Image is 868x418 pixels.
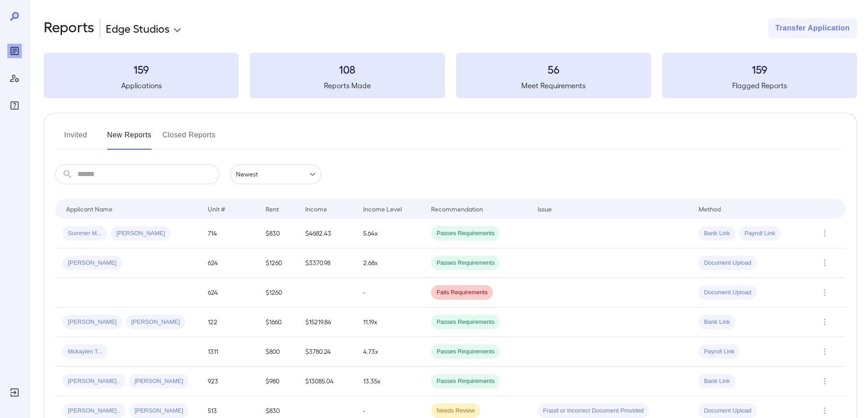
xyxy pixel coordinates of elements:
span: Fails Requirements [431,288,493,297]
td: $980 [258,367,298,396]
td: $15219.84 [298,307,356,337]
td: - [356,278,424,307]
span: [PERSON_NAME] [129,407,189,415]
td: $3370.98 [298,248,356,278]
div: FAQ [7,98,22,113]
span: Payroll Link [739,229,781,238]
div: Income Level [363,203,402,214]
div: Unit # [208,203,225,214]
td: 11.19x [356,307,424,337]
span: Passes Requirements [431,229,500,238]
button: Closed Reports [163,128,216,150]
td: 923 [200,367,258,396]
span: Fraud or Incorrect Document Provided [538,407,649,415]
button: Row Actions [817,374,832,388]
td: $4682.43 [298,219,356,248]
h5: Meet Requirements [456,80,651,91]
div: Rent [266,203,280,214]
div: Reports [7,44,22,58]
span: Document Upload [699,288,757,297]
summary: 159Applications108Reports Made56Meet Requirements159Flagged Reports [44,53,857,98]
div: Log Out [7,385,22,400]
span: Passes Requirements [431,259,500,267]
td: $1260 [258,248,298,278]
span: [PERSON_NAME].. [62,377,125,386]
td: $1660 [258,307,298,337]
div: Method [699,203,721,214]
h2: Reports [44,18,94,38]
h3: 56 [456,62,651,76]
div: Recommendation [431,203,483,214]
div: Applicant Name [66,203,113,214]
button: Row Actions [817,226,832,241]
span: Document Upload [699,259,757,267]
span: Payroll Link [699,347,740,356]
td: 122 [200,307,258,337]
span: [PERSON_NAME] [62,259,122,267]
span: Bank Link [699,229,735,238]
h3: 159 [662,62,857,76]
span: Passes Requirements [431,377,500,386]
h3: 108 [250,62,445,76]
span: [PERSON_NAME] [129,377,189,386]
td: 13.35x [356,367,424,396]
td: 714 [200,219,258,248]
span: [PERSON_NAME].. [62,407,125,415]
td: 624 [200,278,258,307]
button: Transfer Application [768,18,857,38]
div: Issue [538,203,552,214]
td: $830 [258,219,298,248]
td: 4.73x [356,337,424,367]
button: New Reports [107,128,152,150]
button: Row Actions [817,315,832,329]
td: 1311 [200,337,258,367]
h5: Reports Made [250,80,445,91]
td: 624 [200,248,258,278]
h5: Applications [44,80,239,91]
p: Edge Studios [106,21,169,35]
span: [PERSON_NAME] [62,318,122,327]
span: Summer M... [62,229,107,238]
span: Bank Link [699,318,735,327]
h3: 159 [44,62,239,76]
span: Document Upload [699,407,757,415]
button: Row Actions [817,285,832,300]
span: Passes Requirements [431,318,500,327]
span: Needs Review [431,407,480,415]
span: Mckaylen T... [62,347,108,356]
span: Passes Requirements [431,347,500,356]
td: $800 [258,337,298,367]
span: [PERSON_NAME] [111,229,170,238]
button: Invited [55,128,96,150]
td: $3780.24 [298,337,356,367]
td: $1260 [258,278,298,307]
span: [PERSON_NAME] [126,318,185,327]
button: Row Actions [817,344,832,359]
td: 2.68x [356,248,424,278]
h5: Flagged Reports [662,80,857,91]
div: Newest [230,164,321,184]
span: Bank Link [699,377,735,386]
div: Income [305,203,327,214]
div: Manage Users [7,71,22,86]
button: Row Actions [817,256,832,270]
button: Row Actions [817,403,832,418]
td: 5.64x [356,219,424,248]
td: $13085.04 [298,367,356,396]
